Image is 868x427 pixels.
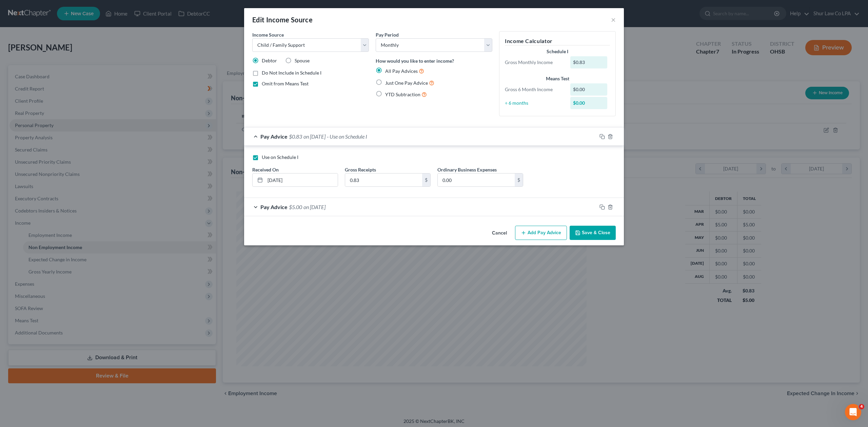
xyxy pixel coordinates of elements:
[303,204,325,210] span: on [DATE]
[262,70,321,76] span: Do Not Include in Schedule I
[252,32,284,38] span: Income Source
[385,80,428,86] span: Just One Pay Advice
[345,166,376,173] label: Gross Receipts
[385,68,418,74] span: All Pay Advices
[265,174,338,186] input: MM/DD/YYYY
[260,204,288,210] span: Pay Advice
[611,16,616,24] button: ×
[422,174,430,186] div: $
[570,97,608,109] div: $0.00
[437,166,497,173] label: Ordinary Business Expenses
[252,167,279,172] span: Received On
[505,48,610,55] div: Schedule I
[487,226,512,240] button: Cancel
[327,133,367,140] span: - Use on Schedule I
[501,59,567,66] div: Gross Monthly Income
[505,37,610,45] h5: Income Calculator
[438,174,515,186] input: 0.00
[515,174,523,186] div: $
[515,226,567,240] button: Add Pay Advice
[295,58,310,63] span: Spouse
[289,133,302,140] span: $0.83
[376,57,454,64] label: How would you like to enter income?
[262,81,309,86] span: Omit from Means Test
[570,226,616,240] button: Save & Close
[570,83,608,96] div: $0.00
[345,174,422,186] input: 0.00
[385,91,420,97] span: YTD Subtraction
[859,404,864,409] span: 4
[501,86,567,93] div: Gross 6 Month Income
[289,204,302,210] span: $5.00
[303,133,325,140] span: on [DATE]
[376,31,399,38] label: Pay Period
[262,58,277,63] span: Debtor
[501,100,567,106] div: ÷ 6 months
[570,56,608,68] div: $0.83
[505,75,610,82] div: Means Test
[252,15,313,24] div: Edit Income Source
[845,404,861,420] iframe: Intercom live chat
[262,154,298,160] span: Use on Schedule I
[260,133,288,140] span: Pay Advice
